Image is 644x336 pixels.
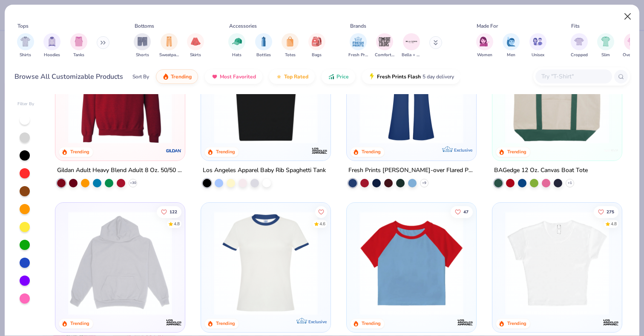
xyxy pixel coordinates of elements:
div: filter for Shirts [17,33,34,58]
span: 47 [463,210,469,214]
span: Bella + Canvas [402,52,421,58]
span: Men [507,52,515,58]
button: filter button [159,33,179,58]
div: filter for Tanks [70,33,87,58]
img: Shirts Image [20,37,30,46]
span: Sweatpants [159,52,179,58]
button: Most Favorited [205,69,262,84]
img: Los Angeles Apparel logo [457,313,474,330]
div: Fits [571,22,580,30]
div: filter for Bella + Canvas [402,33,421,58]
div: 4.6 [319,221,325,227]
button: Trending [156,69,198,84]
img: 70cc13c2-8d18-4fd3-bad9-623fef21e796 [322,211,434,315]
input: Try "T-Shirt" [540,72,606,81]
button: filter button [308,33,325,58]
span: Tanks [73,52,84,58]
span: Slim [601,52,610,58]
img: Sweatpants Image [164,37,174,46]
span: Fresh Prints [348,52,368,58]
div: filter for Bags [308,33,325,58]
img: Oversized Image [627,37,637,46]
img: Tanks Image [74,37,83,46]
img: Bella + Canvas Image [405,35,418,48]
div: filter for Sweatpants [159,33,179,58]
span: Shirts [20,52,31,58]
img: Women Image [480,37,489,46]
div: filter for Women [476,33,493,58]
img: most_fav.gif [211,73,218,80]
button: Fresh Prints Flash5 day delivery [362,69,460,84]
img: 6531d6c5-84f2-4e2d-81e4-76e2114e47c4 [64,211,176,315]
img: cbf11e79-2adf-4c6b-b19e-3da42613dd1b [210,40,322,144]
span: + 30 [130,181,136,186]
img: Los Angeles Apparel logo [311,142,328,159]
div: Made For [477,22,498,30]
button: filter button [476,33,493,58]
div: filter for Skirts [187,33,204,58]
div: Filter By [17,101,34,107]
span: Trending [171,73,192,80]
span: 5 day delivery [423,72,454,82]
div: filter for Comfort Colors [375,33,394,58]
button: filter button [597,33,614,58]
div: filter for Oversized [623,33,642,58]
span: Fresh Prints Flash [377,73,421,80]
img: Bags Image [312,37,321,46]
span: 275 [607,210,614,214]
span: Shorts [136,52,149,58]
span: 122 [170,210,178,214]
span: Top Rated [284,73,308,80]
div: Sort By [132,73,149,80]
button: filter button [43,33,60,58]
img: Hats Image [232,37,242,46]
div: Bottoms [135,22,154,30]
button: filter button [228,33,245,58]
img: Comfort Colors Image [378,35,391,48]
button: filter button [375,33,394,58]
button: filter button [348,33,368,58]
span: Bottles [256,52,271,58]
img: c7b025ed-4e20-46ac-9c52-55bc1f9f47df [64,40,176,144]
span: Price [336,73,349,80]
img: Shorts Image [138,37,147,46]
div: Gildan Adult Heavy Blend Adult 8 Oz. 50/50 Fleece Crew [57,165,183,176]
img: Fresh Prints Image [352,35,365,48]
span: Unisex [532,52,544,58]
img: Los Angeles Apparel logo [165,313,182,330]
img: d3640c6c-b7cc-437e-9c32-b4e0b5864f30 [467,40,580,144]
span: Skirts [190,52,201,58]
div: filter for Bottles [255,33,272,58]
button: filter button [134,33,151,58]
button: filter button [70,33,87,58]
div: filter for Slim [597,33,614,58]
button: filter button [187,33,204,58]
button: filter button [282,33,299,58]
div: filter for Fresh Prints [348,33,368,58]
span: Totes [285,52,296,58]
div: 4.8 [174,221,180,227]
button: filter button [255,33,272,58]
span: Most Favorited [220,73,256,80]
button: filter button [623,33,642,58]
img: Gildan logo [165,142,182,159]
img: 30ff2e7d-9985-4c7c-8d05-fad69c8bbc19 [467,211,580,315]
div: filter for Shorts [134,33,151,58]
button: filter button [529,33,546,58]
img: 1633acb1-e9a5-445a-8601-4ed2dacc642d [355,211,468,315]
span: Women [477,52,492,58]
button: Like [594,206,618,218]
img: Hoodies Image [47,37,57,46]
span: + 1 [568,181,572,186]
img: Slim Image [601,37,610,46]
img: TopRated.gif [276,73,282,80]
div: filter for Unisex [529,33,546,58]
img: trending.gif [162,73,169,80]
button: filter button [17,33,34,58]
button: filter button [402,33,421,58]
img: Cropped Image [574,37,584,46]
div: Accessories [229,22,257,30]
span: Hats [232,52,241,58]
span: Bags [312,52,322,58]
img: Bottles Image [259,37,268,46]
